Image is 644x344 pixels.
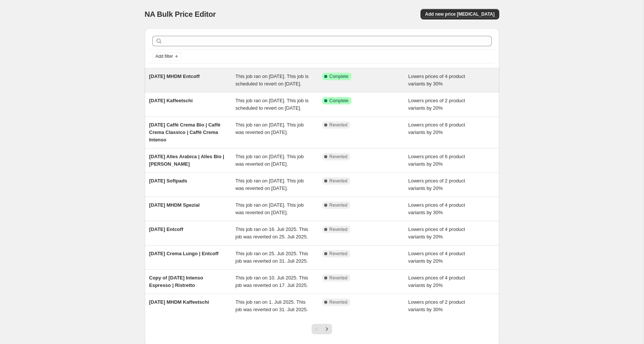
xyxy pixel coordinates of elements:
span: Reverted [329,202,348,208]
nav: Pagination [312,324,332,334]
span: Reverted [329,251,348,257]
span: [DATE] Alles Arabica | Alles Bio | [PERSON_NAME] [149,154,224,167]
button: Add filter [152,52,182,61]
span: Reverted [329,275,348,281]
span: This job ran on [DATE]. This job is scheduled to revert on [DATE]. [235,98,309,111]
span: NA Bulk Price Editor [145,10,216,18]
span: [DATE] MHDM Entcoff [149,74,200,79]
span: [DATE] Entcoff [149,226,183,232]
span: Reverted [329,226,348,232]
span: [DATE] Crema Lungo | Entcoff [149,251,219,256]
span: Lowers prices of 2 product variants by 30% [408,299,465,312]
span: [DATE] Kaffeetschi [149,98,193,103]
span: Lowers prices of 2 product variants by 20% [408,98,465,111]
span: This job ran on [DATE]. This job was reverted on [DATE]. [235,178,304,191]
span: [DATE] Softpads [149,178,187,184]
span: Add new price [MEDICAL_DATA] [425,11,494,17]
span: This job ran on 16. Juli 2025. This job was reverted on 25. Juli 2025. [235,226,308,240]
span: This job ran on [DATE]. This job was reverted on [DATE]. [235,122,304,135]
span: Complete [329,98,348,104]
span: This job ran on 1. Juli 2025. This job was reverted on 31. Juli 2025. [235,299,308,312]
span: Reverted [329,178,348,184]
span: Reverted [329,154,348,160]
span: This job ran on [DATE]. This job was reverted on [DATE]. [235,202,304,215]
button: Add new price [MEDICAL_DATA] [421,9,499,19]
button: Next [322,324,332,334]
span: Lowers prices of 8 product variants by 20% [408,122,465,135]
span: Reverted [329,299,348,305]
span: [DATE] MHDM Spezial [149,202,200,208]
span: This job ran on 25. Juli 2025. This job was reverted on 31. Juli 2025. [235,251,308,264]
span: Reverted [329,122,348,128]
span: Lowers prices of 6 product variants by 20% [408,154,465,167]
span: Complete [329,74,348,79]
span: Add filter [156,53,173,59]
span: Lowers prices of 2 product variants by 20% [408,178,465,191]
span: Lowers prices of 4 product variants by 30% [408,74,465,87]
span: This job ran on [DATE]. This job was reverted on [DATE]. [235,154,304,167]
span: Lowers prices of 4 product variants by 30% [408,202,465,215]
span: [DATE] Caffè Crema Bio | Caffè Crema Classico | Caffè Crema Intenso [149,122,221,143]
span: [DATE] MHDM Kaffeetschi [149,299,209,305]
span: Lowers prices of 4 product variants by 20% [408,251,465,264]
span: Copy of [DATE] Intenso Espresso | Ristretto [149,275,203,288]
span: Lowers prices of 4 product variants by 20% [408,275,465,288]
span: Lowers prices of 4 product variants by 20% [408,226,465,240]
span: This job ran on [DATE]. This job is scheduled to revert on [DATE]. [235,74,309,87]
span: This job ran on 10. Juli 2025. This job was reverted on 17. Juli 2025. [235,275,308,288]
